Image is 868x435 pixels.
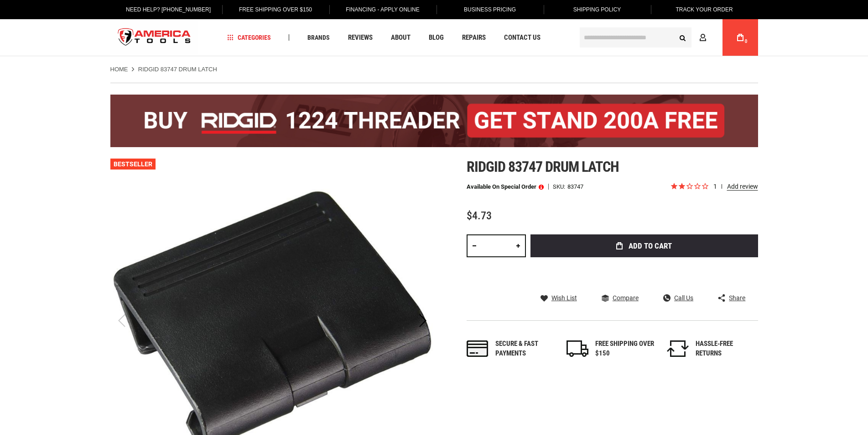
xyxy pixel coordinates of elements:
span: 0 [745,39,748,44]
button: Search [674,29,691,46]
span: Ridgid 83747 drum latch [467,158,619,175]
span: Contact Us [504,34,541,41]
span: $4.73 [467,209,492,222]
div: HASSLE-FREE RETURNS [696,339,755,359]
span: review [722,184,722,189]
div: Secure & fast payments [495,339,555,359]
a: Categories [223,32,275,44]
span: Shipping Policy [573,6,621,13]
a: Wish List [541,294,577,302]
span: Reviews [348,34,373,41]
iframe: Secure express checkout frame [529,260,760,286]
span: Call Us [674,295,693,301]
a: Home [110,65,128,74]
span: Add to Cart [629,242,672,250]
a: 0 [732,19,749,56]
span: Repairs [462,34,486,41]
p: Available on Special Order [467,184,544,190]
a: Reviews [344,32,377,44]
a: About [387,32,415,44]
span: 1 reviews [713,183,758,190]
img: BOGO: Buy the RIDGID® 1224 Threader (26092), get the 92467 200A Stand FREE! [110,95,758,147]
span: Brands [307,34,330,41]
div: FREE SHIPPING OVER $150 [595,339,655,359]
span: Rated 2.0 out of 5 stars 1 reviews [670,182,758,192]
a: Repairs [458,32,490,44]
a: Blog [425,32,448,44]
img: returns [667,340,689,357]
a: Compare [602,294,639,302]
div: 83747 [567,184,583,190]
span: Share [729,295,745,301]
img: shipping [567,340,588,357]
span: Categories [227,34,271,41]
img: America Tools [110,21,199,55]
button: Add to Cart [530,234,758,257]
img: payments [467,340,489,357]
a: Contact Us [500,32,545,44]
span: Compare [613,295,639,301]
a: store logo [110,21,199,55]
strong: RIDGID 83747 DRUM LATCH [138,66,217,73]
span: About [391,34,411,41]
strong: SKU [553,184,567,190]
a: Call Us [663,294,693,302]
span: Wish List [551,295,577,301]
span: Blog [429,34,444,41]
a: Brands [303,32,334,44]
